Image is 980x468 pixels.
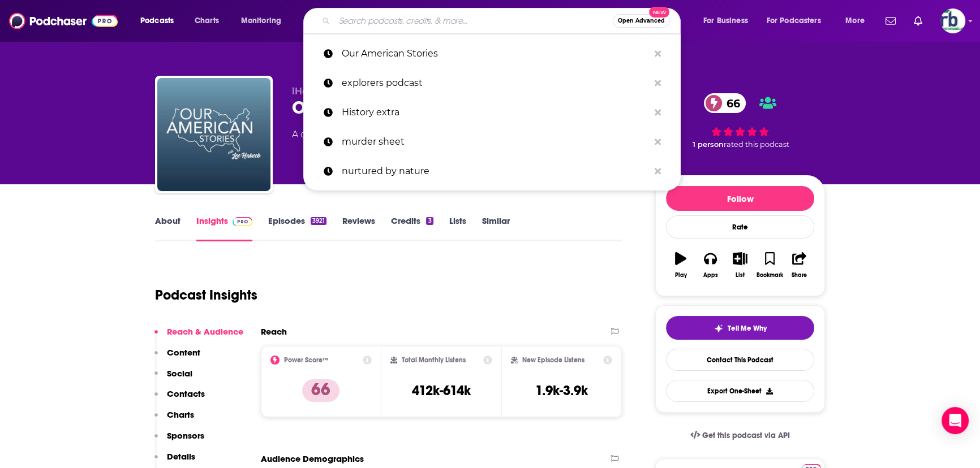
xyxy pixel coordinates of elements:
button: open menu [132,12,188,30]
span: Tell Me Why [728,324,767,333]
a: Show notifications dropdown [909,11,927,31]
div: 3921 [311,217,326,225]
div: 3 [426,217,433,225]
button: List [725,245,755,285]
span: Open Advanced [618,18,665,24]
img: Our American Stories [157,78,270,191]
a: History extra [303,98,681,127]
div: Search podcasts, credits, & more... [314,8,691,34]
a: 66 [704,93,746,113]
div: Play [675,272,687,279]
button: Charts [154,409,194,430]
a: Episodes3921 [268,215,326,241]
a: Contact This Podcast [666,349,814,371]
span: Monitoring [241,13,281,29]
p: Reach & Audience [167,326,243,337]
a: Similar [482,215,510,241]
span: For Business [703,13,748,29]
p: Sponsors [167,430,204,441]
img: User Profile [940,8,965,33]
p: Charts [167,409,194,420]
img: Podchaser Pro [233,217,252,226]
button: Play [666,245,695,285]
p: nurtured by nature [342,157,649,186]
p: Social [167,368,192,379]
button: Export One-Sheet [666,380,814,402]
button: open menu [759,12,837,30]
div: Rate [666,215,814,239]
p: explorers podcast [342,68,649,98]
span: Podcasts [140,13,174,29]
button: Share [785,245,814,285]
a: Lists [449,215,466,241]
a: murder sheet [303,127,681,157]
div: Open Intercom Messenger [942,407,969,434]
p: Our American Stories [342,39,649,68]
button: open menu [233,12,296,30]
img: Podchaser - Follow, Share and Rate Podcasts [9,10,118,32]
div: Share [792,272,807,279]
p: murder sheet [342,127,649,157]
a: About [155,215,180,241]
a: Credits3 [391,215,433,241]
a: Reviews [342,215,375,241]
p: History extra [342,98,649,127]
p: Contacts [167,388,205,399]
span: More [845,13,865,29]
button: Bookmark [755,245,784,285]
button: open menu [695,12,762,30]
button: Content [154,347,200,368]
span: For Podcasters [767,13,821,29]
span: Charts [195,13,219,29]
p: 66 [302,379,339,402]
a: explorers podcast [303,68,681,98]
div: A daily podcast [292,128,510,141]
button: Reach & Audience [154,326,243,347]
p: Details [167,451,195,462]
div: List [736,272,745,279]
a: Get this podcast via API [681,422,799,449]
p: Content [167,347,200,358]
h2: Audience Demographics [261,453,364,464]
h3: 1.9k-3.9k [535,382,588,399]
h2: New Episode Listens [522,356,584,364]
span: 66 [715,93,746,113]
h2: Power Score™ [284,356,328,364]
button: Open AdvancedNew [613,14,670,28]
button: open menu [837,12,879,30]
span: Logged in as johannarb [940,8,965,33]
img: tell me why sparkle [714,324,723,333]
button: Social [154,368,192,389]
div: Apps [703,272,718,279]
button: Apps [695,245,725,285]
div: Bookmark [757,272,783,279]
h3: 412k-614k [412,382,471,399]
button: Contacts [154,388,205,409]
a: Show notifications dropdown [881,11,900,31]
span: Get this podcast via API [702,431,790,440]
span: New [649,7,669,18]
button: Show profile menu [940,8,965,33]
input: Search podcasts, credits, & more... [334,12,613,30]
span: iHeartPodcasts [292,86,365,97]
button: Follow [666,186,814,211]
button: Sponsors [154,430,204,451]
h2: Total Monthly Listens [402,356,466,364]
h2: Reach [261,326,287,337]
a: Our American Stories [303,39,681,68]
button: tell me why sparkleTell Me Why [666,316,814,340]
span: 1 person [693,140,724,149]
a: InsightsPodchaser Pro [196,215,252,241]
div: 66 1 personrated this podcast [655,86,825,156]
span: rated this podcast [724,140,789,149]
h1: Podcast Insights [155,287,257,304]
a: Charts [187,12,226,30]
a: nurtured by nature [303,157,681,186]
